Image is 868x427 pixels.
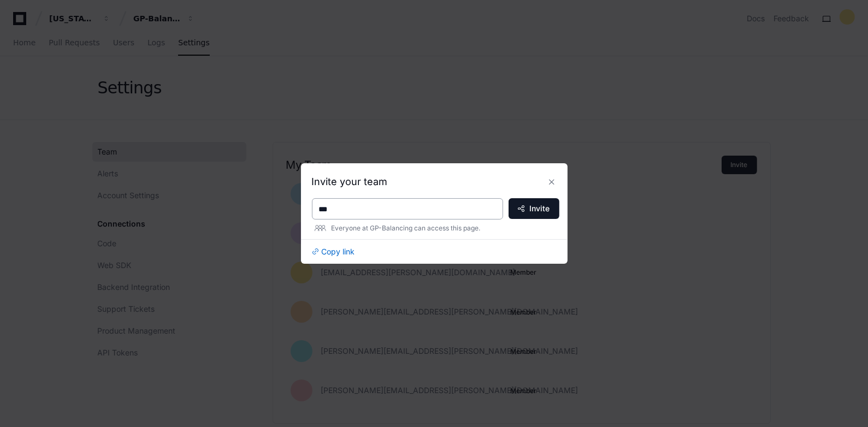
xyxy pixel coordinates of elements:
[322,246,355,257] span: Copy link
[530,203,550,214] span: Invite
[312,176,388,187] span: Invite your team
[509,198,559,219] button: Invite
[332,224,481,233] span: Everyone at GP-Balancing can access this page.
[312,246,355,257] button: Copy link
